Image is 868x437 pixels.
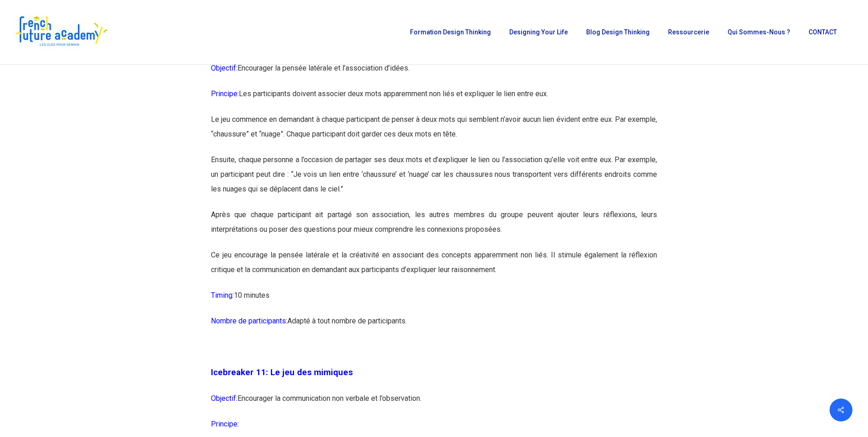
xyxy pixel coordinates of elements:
span: Qui sommes-nous ? [728,28,790,36]
a: Formation Design Thinking [405,29,496,35]
a: Blog Design Thinking [582,29,654,35]
a: Ressourcerie [663,29,714,35]
span: Principe: [211,89,239,98]
span: CONTACT [809,28,837,36]
p: Ensuite, chaque personne a l’occasion de partager ses deux mots et d’expliquer le lien ou l’assoc... [211,153,657,208]
p: Adapté à tout nombre de participants. [211,314,657,339]
p: Encourager la pensée latérale et l’association d’idées. [211,61,657,87]
span: Blog Design Thinking [586,28,650,36]
span: Designing Your Life [509,28,568,36]
span: Ressourcerie [668,28,709,36]
span: Objectif: [211,64,237,72]
img: French Future Academy [13,14,109,50]
span: Nombre de participants: [211,317,287,325]
span: Principe: [211,420,239,428]
span: Timing: [211,291,234,300]
p: Après que chaque participant ait partagé son association, les autres membres du groupe peuvent aj... [211,208,657,248]
p: Les participants doivent associer deux mots apparemment non liés et expliquer le lien entre eux. [211,87,657,112]
p: Ce jeu encourage la pensée latérale et la créativité en associant des concepts apparemment non li... [211,248,657,288]
a: Designing Your Life [505,29,572,35]
span: Formation Design Thinking [410,28,491,36]
p: Le jeu commence en demandant à chaque participant de penser à deux mots qui semblent n’avoir aucu... [211,112,657,153]
p: 10 minutes [211,288,657,314]
a: Qui sommes-nous ? [723,29,795,35]
p: Encourager la communication non verbale et l’observation. [211,391,657,417]
span: Icebreaker 11: Le jeu des mimiques [211,367,353,377]
a: CONTACT [804,29,841,35]
span: Objectif: [211,394,237,403]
